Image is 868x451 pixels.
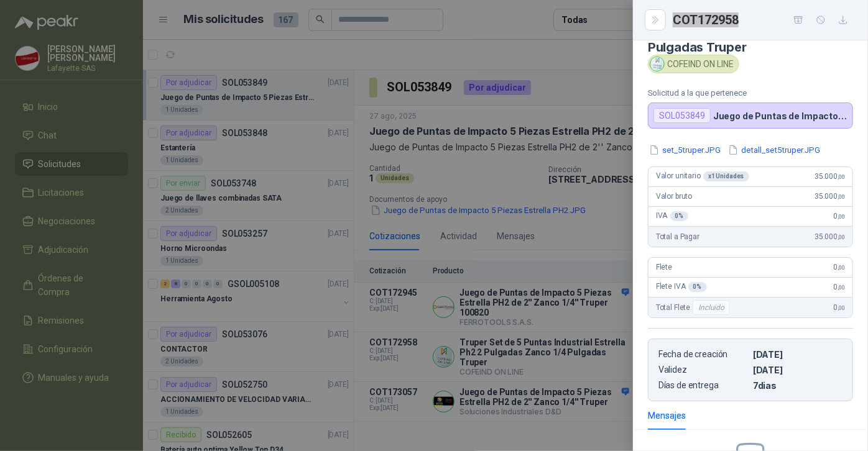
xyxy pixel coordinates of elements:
[656,282,707,292] span: Flete IVA
[658,365,748,375] p: Validez
[834,263,845,271] span: 0
[648,55,739,73] div: COFEIND ON LINE
[815,172,845,181] span: 35.000
[838,193,845,200] span: ,00
[838,264,845,271] span: ,00
[656,263,672,271] span: Flete
[693,300,730,315] div: Incluido
[656,192,692,201] span: Valor bruto
[815,192,845,201] span: 35.000
[648,88,853,98] p: Solicitud a la que pertenece
[648,143,722,157] button: set_5truper.JPG
[656,211,688,221] span: IVA
[834,303,845,312] span: 0
[703,171,749,181] div: x 1 Unidades
[656,300,732,315] span: Total Flete
[815,232,845,241] span: 35.000
[656,171,749,181] span: Valor unitario
[648,409,686,422] div: Mensajes
[673,10,853,30] div: COT172958
[650,57,664,71] img: Company Logo
[834,212,845,221] span: 0
[838,213,845,220] span: ,00
[753,349,843,360] p: [DATE]
[753,365,843,375] p: [DATE]
[656,232,699,241] span: Total a Pagar
[670,211,689,221] div: 0 %
[838,173,845,180] span: ,00
[688,282,707,292] div: 0 %
[653,108,711,123] div: SOL053849
[648,12,663,27] button: Close
[658,349,748,360] p: Fecha de creación
[838,234,845,240] span: ,00
[834,283,845,291] span: 0
[753,380,843,391] p: 7 dias
[713,111,847,121] p: Juego de Puntas de Impacto 5 Piezas Estrella PH2 de 2'' Zanco 1/4'' Truper
[727,143,821,157] button: detall_set5truper.JPG
[838,304,845,311] span: ,00
[658,380,748,391] p: Días de entrega
[838,284,845,291] span: ,00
